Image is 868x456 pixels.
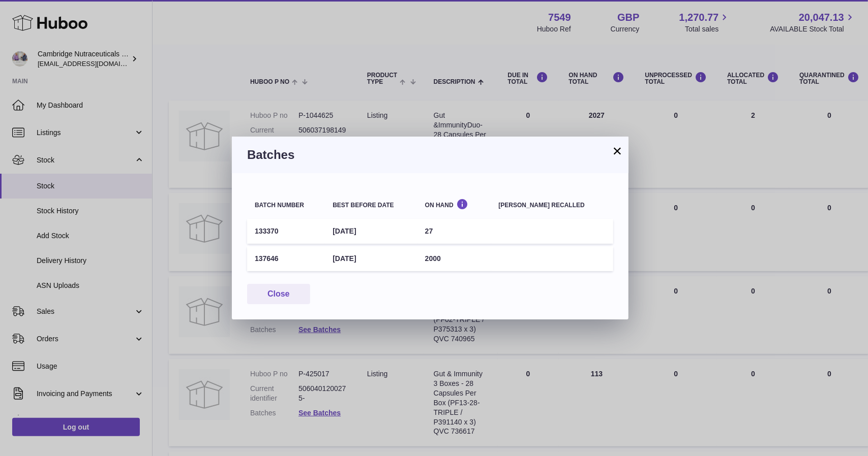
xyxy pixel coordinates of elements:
button: Close [247,284,310,305]
button: × [611,145,623,157]
td: [DATE] [325,219,417,244]
div: Best before date [333,202,409,209]
td: [DATE] [325,246,417,271]
div: On Hand [425,199,484,208]
td: 137646 [247,246,325,271]
div: [PERSON_NAME] recalled [499,202,606,209]
td: 27 [417,219,491,244]
div: Batch number [255,202,317,209]
td: 2000 [417,246,491,271]
h3: Batches [247,147,613,163]
td: 133370 [247,219,325,244]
